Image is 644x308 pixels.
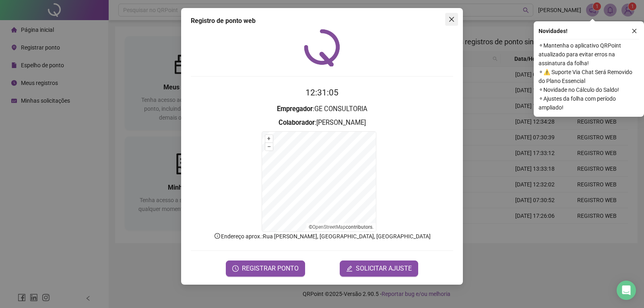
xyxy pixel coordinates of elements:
span: ⚬ Novidade no Cálculo do Saldo! [539,85,639,94]
time: 12:31:05 [305,88,339,97]
span: clock-circle [232,265,239,272]
h3: : GE CONSULTORIA [191,104,453,114]
a: OpenStreetMap [312,224,346,230]
span: info-circle [214,232,221,240]
span: ⚬ Mantenha o aplicativo QRPoint atualizado para evitar erros na assinatura da folha! [539,41,639,68]
strong: Colaborador [279,119,315,126]
span: close [448,16,455,23]
img: QRPoint [304,29,340,66]
span: edit [346,265,353,272]
strong: Empregador [277,105,313,113]
span: REGISTRAR PONTO [242,264,299,273]
button: REGISTRAR PONTO [226,260,305,277]
h3: : [PERSON_NAME] [191,118,453,128]
span: Novidades ! [539,27,568,35]
button: – [265,143,273,151]
span: ⚬ ⚠️ Suporte Via Chat Será Removido do Plano Essencial [539,68,639,85]
p: Endereço aprox. : Rua [PERSON_NAME], [GEOGRAPHIC_DATA], [GEOGRAPHIC_DATA] [191,232,453,241]
button: editSOLICITAR AJUSTE [340,260,418,277]
div: Registro de ponto web [191,16,453,26]
span: ⚬ Ajustes da folha com período ampliado! [539,94,639,112]
span: close [632,28,637,34]
button: + [265,135,273,143]
button: Close [445,13,458,26]
li: © contributors. [309,224,374,230]
span: SOLICITAR AJUSTE [356,264,412,273]
div: Open Intercom Messenger [617,281,636,300]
